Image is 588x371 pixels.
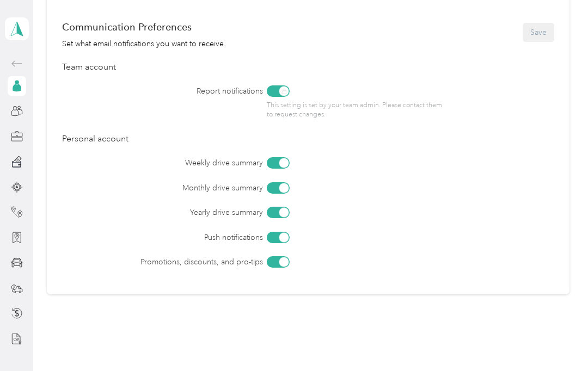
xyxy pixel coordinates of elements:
div: Communication Preferences [62,21,226,33]
label: Yearly drive summary [123,207,263,218]
div: Personal account [62,133,554,146]
div: Set what email notifications you want to receive. [62,38,226,50]
div: Team account [62,61,554,74]
label: Monthly drive summary [123,182,263,194]
label: Weekly drive summary [123,157,263,169]
iframe: Everlance-gr Chat Button Frame [527,310,588,371]
label: Promotions, discounts, and pro-tips [123,256,263,268]
p: This setting is set by your team admin. Please contact them to request changes. [267,101,446,120]
label: Push notifications [123,232,263,243]
label: Report notifications [123,85,263,97]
